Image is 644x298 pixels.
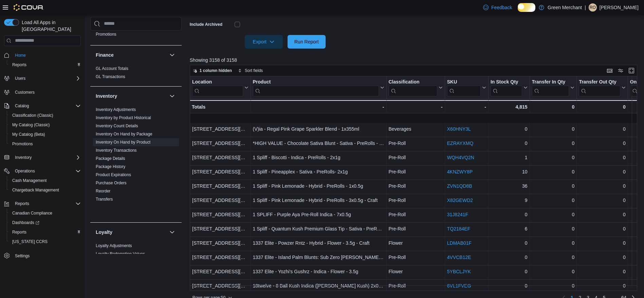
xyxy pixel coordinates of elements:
a: Cash Management [10,176,49,185]
div: In Stock Qty [491,79,522,85]
div: Loyalty [90,242,182,263]
span: Home [12,51,81,59]
div: Pre-Roll [388,253,442,261]
div: 0 [491,267,528,275]
a: 6VL1FVEG [447,283,471,288]
div: [STREET_ADDRESS][PERSON_NAME] [192,139,249,147]
div: (V)ia - Regal Pink Grape Sparkler Blend - 1x355ml [253,125,384,133]
div: 1337 Elite - Island Palm Blunts: Sub Zero [PERSON_NAME] - Indica - 3x0.7g [253,253,384,261]
span: [US_STATE] CCRS [12,239,48,244]
span: Promotions [12,141,33,147]
button: SKU [447,79,486,96]
a: Promotions [96,32,116,37]
div: [STREET_ADDRESS][PERSON_NAME] [192,196,249,204]
a: Settings [12,252,32,260]
div: 0 [579,153,625,161]
span: My Catalog (Classic) [10,121,81,129]
span: Users [12,74,81,82]
div: Transfer In Qty [532,79,569,96]
span: Chargeback Management [10,186,81,194]
button: Keyboard shortcuts [606,67,614,75]
a: Package Details [96,156,125,161]
nav: Complex example [4,48,81,278]
div: 9 [491,196,528,204]
div: Location [192,79,243,85]
div: Flower [388,267,442,275]
div: 1 [491,153,528,161]
span: 1 column hidden [200,68,232,73]
div: 0 [579,224,625,232]
button: 1 column hidden [190,67,235,75]
button: Sort fields [235,67,265,75]
a: Home [12,51,29,59]
button: Transfer In Qty [532,79,574,96]
div: SKU [447,79,481,85]
div: 0 [579,103,625,111]
span: Dashboards [10,219,81,227]
span: Loyalty Redemption Values [96,251,145,257]
div: 18twelve - 8 Ball Kush Indica ([PERSON_NAME] Kush) 2x0.5g [253,281,384,290]
a: Inventory by Product Historical [96,115,151,120]
div: 0 [532,253,574,261]
div: [STREET_ADDRESS][PERSON_NAME] [192,210,249,218]
span: Promotions [96,32,116,37]
div: 0 [532,103,574,111]
div: Pre-Roll [388,182,442,190]
span: Load All Apps in [GEOGRAPHIC_DATA] [19,19,81,33]
div: - [388,103,442,111]
div: 1 Spliff - Pink Lemonade - Hybrid - PreRolls - 3x0.5g - Craft [253,196,384,204]
div: 0 [579,182,625,190]
div: 0 [491,239,528,247]
a: Classification (Classic) [10,111,56,119]
button: Chargeback Management [7,185,84,195]
a: X60HNY3L [447,126,471,131]
div: Flower [388,239,442,247]
div: Location [192,79,243,96]
a: WQH4VQ2N [447,154,474,160]
div: [STREET_ADDRESS][PERSON_NAME] [192,125,249,133]
div: 0 [579,210,625,218]
span: Washington CCRS [10,238,81,246]
div: Pre-Roll [388,167,442,175]
div: [STREET_ADDRESS][PERSON_NAME] [192,253,249,261]
div: 0 [532,153,574,161]
span: Reports [12,62,26,68]
button: Product [253,79,384,96]
div: Transfer Out Qty [579,79,620,85]
button: Run Report [288,35,326,49]
div: [STREET_ADDRESS][PERSON_NAME] [192,182,249,190]
div: Pre-Roll [388,196,442,204]
div: *HIGH VALUE - Chocolate Sativa Blunt - Sativa - PreRolls - 1x1g [253,139,384,147]
span: Export [249,35,279,49]
div: 0 [579,281,625,290]
div: 0 [532,267,574,275]
button: Reports [7,60,84,70]
div: [STREET_ADDRESS][PERSON_NAME] [192,224,249,232]
span: Users [15,76,25,81]
a: X82GEWD2 [447,197,473,203]
span: GL Account Totals [96,66,128,71]
div: 0 [532,196,574,204]
p: Showing 3158 of 3158 [190,57,642,63]
span: Inventory Count Details [96,123,138,129]
div: 1337 Elite - Yozhi's Gushrz - Indica - Flower - 3.5g [253,267,384,275]
div: Pre-Roll [388,139,442,147]
p: [PERSON_NAME] [600,3,639,12]
div: 0 [491,139,528,147]
div: - [447,103,486,111]
div: 10 [491,167,528,175]
div: Rhiannon O'Brien [589,3,597,12]
span: Dashboards [12,220,39,225]
div: 1 Spliff - Biscotti - Indica - PreRolls - 2x1g [253,153,384,161]
div: 0 [532,210,574,218]
div: Pre-Roll [388,224,442,232]
a: 31J8241F [447,211,468,217]
img: Cova [14,4,44,11]
span: My Catalog (Beta) [12,132,45,137]
span: Package History [96,164,125,169]
a: 4VVCB12E [447,254,471,260]
button: Reports [12,200,32,208]
span: Inventory On Hand by Product [96,139,150,145]
div: 0 [491,253,528,261]
span: Classification (Classic) [10,111,81,119]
